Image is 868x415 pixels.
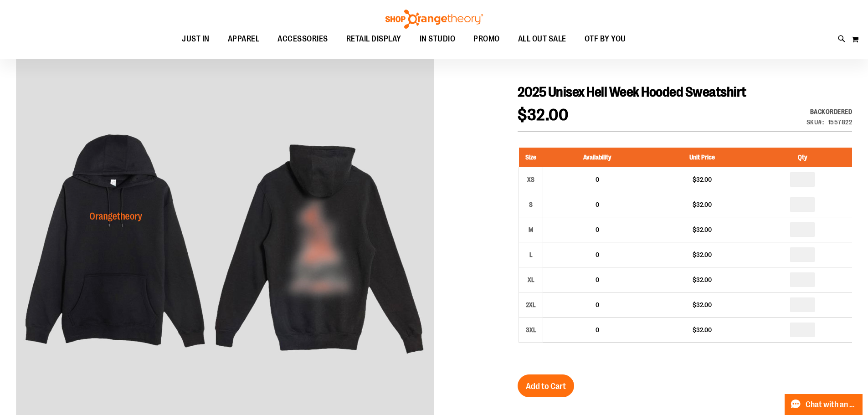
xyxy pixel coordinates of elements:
[596,226,599,233] span: 0
[277,29,328,49] span: ACCESSORIES
[384,10,484,29] img: Shop Orangetheory
[656,175,748,184] div: $32.00
[524,198,538,211] div: S
[519,148,543,167] th: Size
[785,394,863,415] button: Chat with an Expert
[656,300,748,309] div: $32.00
[596,201,599,208] span: 0
[518,29,566,49] span: ALL OUT SALE
[524,248,538,261] div: L
[524,273,538,287] div: XL
[806,107,853,116] div: Availability
[806,107,853,116] div: Backordered
[182,29,210,49] span: JUST IN
[518,374,574,397] button: Add to Cart
[526,381,566,391] span: Add to Cart
[806,118,824,126] strong: SKU
[828,118,853,127] div: 1557822
[656,200,748,209] div: $32.00
[596,276,599,283] span: 0
[518,106,568,124] span: $32.00
[596,176,599,183] span: 0
[524,223,538,236] div: M
[346,29,401,49] span: RETAIL DISPLAY
[524,298,538,312] div: 2XL
[473,29,500,49] span: PROMO
[543,148,652,167] th: Availability
[596,301,599,308] span: 0
[651,148,753,167] th: Unit Price
[806,400,857,409] span: Chat with an Expert
[656,275,748,284] div: $32.00
[596,251,599,258] span: 0
[656,225,748,234] div: $32.00
[518,84,746,100] span: 2025 Unisex Hell Week Hooded Sweatshirt
[596,326,599,333] span: 0
[753,148,852,167] th: Qty
[524,173,538,186] div: XS
[585,29,626,49] span: OTF BY YOU
[228,29,260,49] span: APPAREL
[420,29,456,49] span: IN STUDIO
[524,323,538,337] div: 3XL
[656,250,748,259] div: $32.00
[656,325,748,334] div: $32.00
